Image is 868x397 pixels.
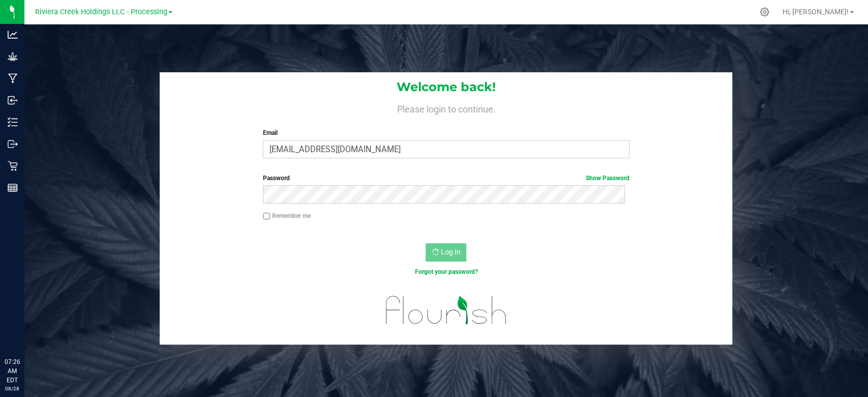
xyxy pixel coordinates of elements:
[5,385,20,392] p: 08/28
[783,8,849,16] span: Hi, [PERSON_NAME]!
[263,175,290,182] span: Password
[8,30,18,40] inline-svg: Analytics
[160,80,732,94] h1: Welcome back!
[426,243,466,262] button: Log In
[8,117,18,127] inline-svg: Inventory
[375,287,518,333] img: flourish_logo.svg
[263,213,270,220] input: Remember me
[586,175,630,182] a: Show Password
[35,8,167,16] span: Riviera Creek Holdings LLC - Processing
[8,139,18,149] inline-svg: Outbound
[414,268,477,275] a: Forgot your password?
[8,51,18,62] inline-svg: Grow
[160,102,732,114] h4: Please login to continue.
[8,95,18,105] inline-svg: Inbound
[5,357,20,385] p: 07:26 AM EDT
[8,161,18,171] inline-svg: Retail
[263,128,630,137] label: Email
[758,7,771,17] div: Manage settings
[8,183,18,193] inline-svg: Reports
[8,73,18,83] inline-svg: Manufacturing
[440,248,460,256] span: Log In
[263,211,311,220] label: Remember me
